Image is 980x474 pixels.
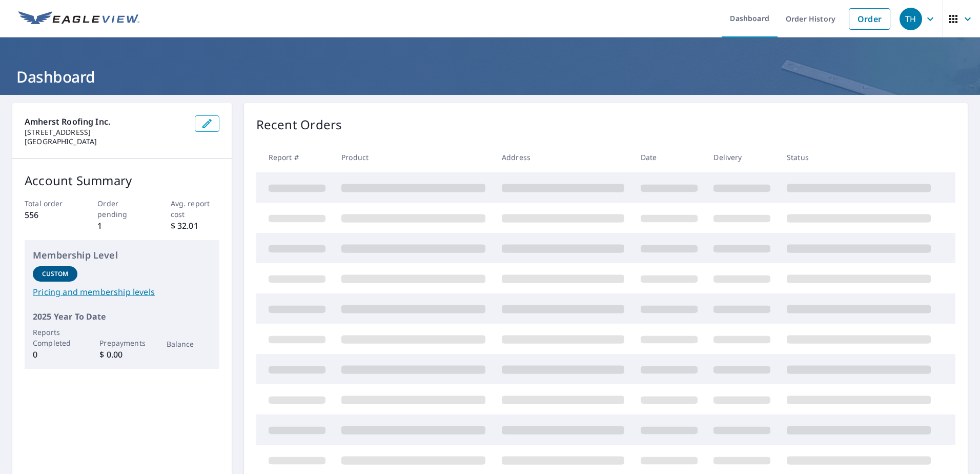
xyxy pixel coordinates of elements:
div: TH [900,8,922,30]
a: Pricing and membership levels [33,286,211,298]
a: Order [849,8,890,30]
p: [GEOGRAPHIC_DATA] [25,137,187,146]
p: Order pending [97,198,146,220]
h1: Dashboard [12,66,968,87]
p: Avg. report cost [171,198,219,220]
p: Recent Orders [256,115,342,134]
th: Address [494,142,632,172]
th: Status [779,142,939,172]
th: Product [333,142,494,172]
p: 0 [33,348,77,361]
p: $ 32.01 [171,220,219,232]
p: Custom [42,269,69,279]
p: $ 0.00 [99,348,144,361]
p: Balance [167,339,211,349]
p: Account Summary [25,171,219,190]
p: Membership Level [33,248,211,262]
p: 1 [97,220,146,232]
th: Delivery [705,142,779,172]
p: Reports Completed [33,327,77,348]
p: 556 [25,209,73,221]
th: Report # [256,142,334,172]
p: Amherst Roofing Inc. [25,115,187,128]
p: [STREET_ADDRESS] [25,128,187,137]
img: EV Logo [18,11,139,27]
p: 2025 Year To Date [33,310,211,323]
p: Total order [25,198,73,209]
th: Date [632,142,706,172]
p: Prepayments [99,338,144,348]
